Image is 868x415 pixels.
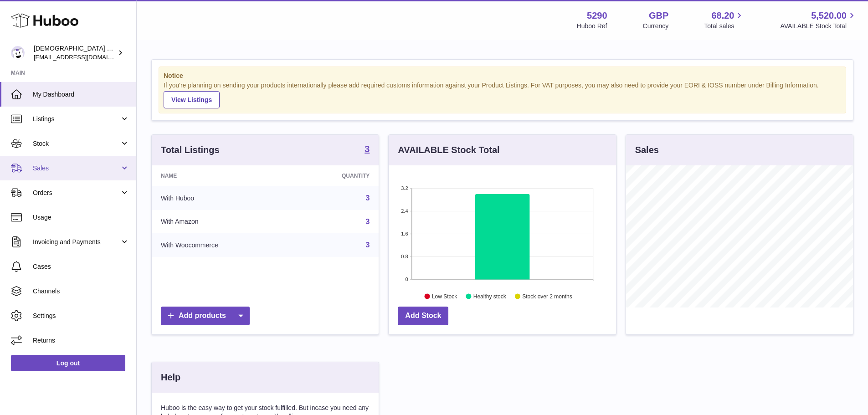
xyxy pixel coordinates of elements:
span: [EMAIL_ADDRESS][DOMAIN_NAME] [34,53,134,61]
span: Usage [33,213,129,222]
span: Orders [33,189,120,197]
span: Invoicing and Payments [33,238,120,246]
a: Log out [11,355,125,371]
text: 2.4 [401,208,408,214]
text: Stock over 2 months [523,293,572,299]
a: Add Stock [398,307,448,325]
text: Healthy stock [473,293,507,299]
span: My Dashboard [33,90,129,99]
a: View Listings [164,91,220,108]
a: Add products [161,307,250,325]
span: Channels [33,287,129,296]
span: Total sales [704,22,745,31]
th: Quantity [293,165,379,186]
a: 3 [365,144,370,155]
span: Cases [33,262,129,271]
img: info@muslimcharity.org.uk [11,46,25,60]
span: Returns [33,336,129,345]
strong: 5290 [587,10,607,22]
strong: GBP [649,10,668,22]
td: With Amazon [152,210,293,234]
span: 68.20 [711,10,734,22]
a: 3 [365,241,370,249]
strong: Notice [164,72,841,80]
a: 68.20 Total sales [704,10,745,31]
h3: Help [161,371,180,384]
span: Sales [33,164,120,173]
h3: Total Listings [161,144,220,156]
span: Settings [33,312,129,320]
text: 0 [406,277,408,282]
text: 1.6 [401,231,408,236]
td: With Huboo [152,186,293,210]
span: AVAILABLE Stock Total [780,22,857,31]
td: With Woocommerce [152,233,293,257]
h3: Sales [635,144,659,156]
h3: AVAILABLE Stock Total [398,144,499,156]
span: Listings [33,115,120,123]
text: Low Stock [432,293,457,299]
div: If you're planning on sending your products internationally please add required customs informati... [164,81,841,108]
div: [DEMOGRAPHIC_DATA] Charity [34,44,116,61]
text: 3.2 [401,185,408,191]
a: 3 [365,218,370,225]
a: 3 [365,194,370,202]
strong: 3 [365,144,370,154]
a: 5,520.00 AVAILABLE Stock Total [780,10,857,31]
span: 5,520.00 [811,10,847,22]
span: Stock [33,139,120,148]
th: Name [152,165,293,186]
div: Currency [643,22,669,31]
div: Huboo Ref [577,22,607,31]
text: 0.8 [401,254,408,259]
